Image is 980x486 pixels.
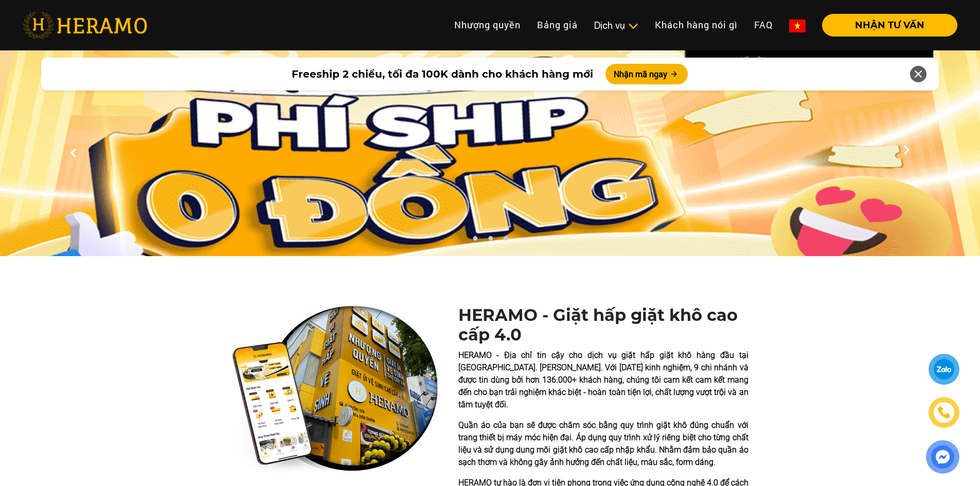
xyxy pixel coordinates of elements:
button: 3 [501,236,511,246]
a: NHẬN TƯ VẤN [814,21,957,30]
p: Quần áo của bạn sẽ được chăm sóc bằng quy trình giặt khô đúng chuẩn với trang thiết bị máy móc hi... [458,419,749,469]
p: HERAMO - Địa chỉ tin cậy cho dịch vụ giặt hấp giặt khô hàng đầu tại [GEOGRAPHIC_DATA]. [PERSON_NA... [458,349,749,411]
button: Nhận mã ngay [605,64,688,84]
img: subToggleIcon [628,21,638,31]
h1: HERAMO - Giặt hấp giặt khô cao cấp 4.0 [458,305,749,345]
img: heramo-quality-banner [232,305,438,474]
a: FAQ [746,14,781,36]
a: Khách hàng nói gì [647,14,746,36]
button: 1 [470,236,480,246]
span: Freeship 2 chiều, tối đa 100K dành cho khách hàng mới [292,66,593,82]
div: Dịch vụ [594,19,638,32]
a: phone-icon [929,398,958,427]
button: 2 [485,236,495,246]
img: vn-flag.png [789,20,806,32]
a: Nhượng quyền [446,14,529,36]
button: NHẬN TƯ VẤN [822,14,957,37]
img: heramo-logo.png [23,12,147,39]
a: Bảng giá [529,14,586,36]
img: phone-icon [936,405,952,420]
